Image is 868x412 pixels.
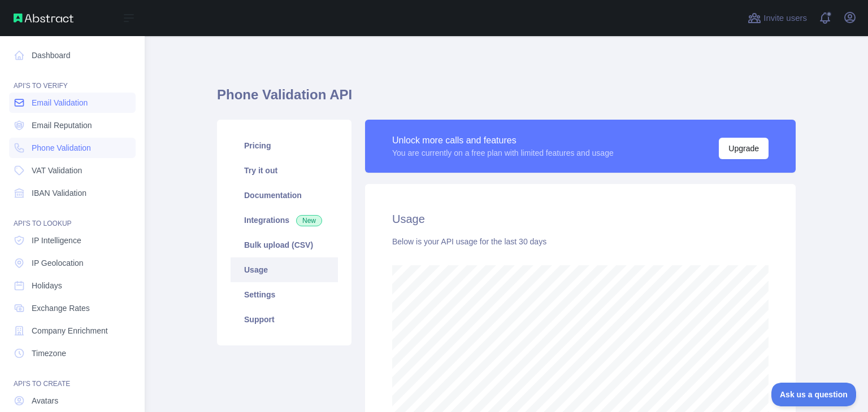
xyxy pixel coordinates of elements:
a: Avatars [9,391,136,411]
a: IP Geolocation [9,253,136,273]
div: API'S TO VERIFY [9,68,136,90]
a: Support [231,307,338,332]
span: Avatars [32,395,58,406]
div: API'S TO CREATE [9,366,136,388]
span: Email Validation [32,97,88,108]
a: Email Validation [9,93,136,113]
span: Company Enrichment [32,325,108,336]
a: Documentation [231,183,338,208]
div: Below is your API usage for the last 30 days [392,236,769,247]
span: IP Geolocation [32,257,84,269]
a: Bulk upload (CSV) [231,233,338,257]
span: Phone Validation [32,142,91,154]
span: New [296,215,322,226]
a: Holidays [9,275,136,296]
a: Usage [231,257,338,282]
button: Upgrade [719,138,769,159]
a: Email Reputation [9,115,136,135]
iframe: Toggle Customer Support [771,383,857,406]
a: IBAN Validation [9,183,136,203]
a: IP Intelligence [9,230,136,251]
div: API'S TO LOOKUP [9,205,136,228]
img: Abstract API [14,14,73,23]
div: You are currently on a free plan with limited features and usage [392,147,614,159]
a: Settings [231,282,338,307]
span: Timezone [32,348,66,359]
a: Phone Validation [9,138,136,158]
span: IBAN Validation [32,187,86,199]
button: Invite users [745,9,809,27]
a: Integrations New [231,208,338,233]
span: IP Intelligence [32,235,81,246]
span: Email Reputation [32,120,92,131]
a: Exchange Rates [9,298,136,318]
span: Exchange Rates [32,303,90,314]
a: Timezone [9,343,136,363]
a: Company Enrichment [9,321,136,341]
h1: Phone Validation API [217,86,796,113]
a: VAT Validation [9,160,136,181]
span: Invite users [763,12,807,25]
a: Try it out [231,158,338,183]
a: Pricing [231,133,338,158]
h2: Usage [392,211,769,227]
div: Unlock more calls and features [392,134,614,147]
span: Holidays [32,280,62,291]
a: Dashboard [9,45,136,65]
span: VAT Validation [32,165,82,176]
